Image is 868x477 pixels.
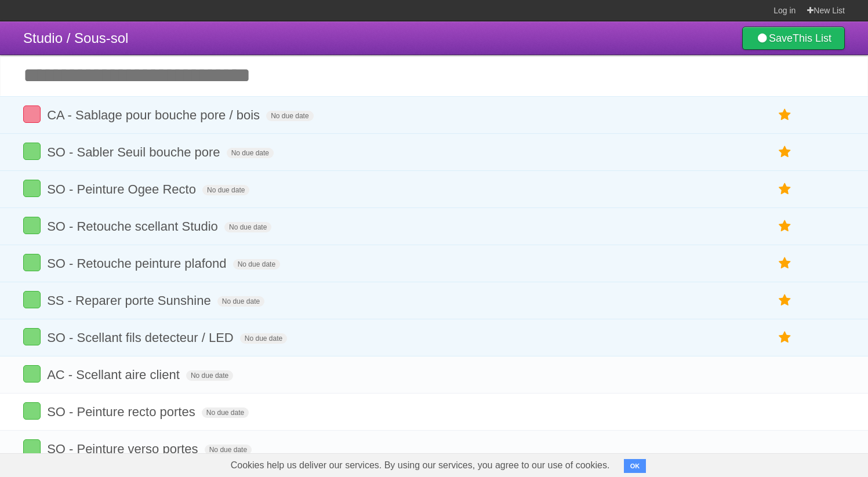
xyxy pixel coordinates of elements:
[23,30,128,46] span: Studio / Sous-sol
[47,293,214,308] span: SS - Reparer porte Sunshine
[23,143,41,160] label: Done
[23,402,41,420] label: Done
[774,143,796,162] label: Star task
[742,27,845,50] a: SaveThis List
[47,219,221,234] span: SO - Retouche scellant Studio
[774,180,796,199] label: Star task
[202,407,249,418] span: No due date
[47,145,223,159] span: SO - Sabler Seuil bouche pore
[186,370,233,381] span: No due date
[219,454,622,477] span: Cookies help us deliver our services. By using our services, you agree to our use of cookies.
[47,182,199,196] span: SO - Peinture Ogee Recto
[23,291,41,308] label: Done
[47,108,263,122] span: CA - Sablage pour bouche pore / bois
[23,180,41,197] label: Done
[47,256,229,271] span: SO - Retouche peinture plafond
[793,32,831,44] b: This List
[23,254,41,271] label: Done
[23,217,41,234] label: Done
[47,405,198,419] span: SO - Peinture recto portes
[240,333,287,344] span: No due date
[624,459,647,473] button: OK
[205,445,252,455] span: No due date
[227,148,274,158] span: No due date
[217,296,264,307] span: No due date
[47,367,183,382] span: AC - Scellant aire client
[233,259,280,270] span: No due date
[23,365,41,383] label: Done
[774,254,796,273] label: Star task
[202,185,249,195] span: No due date
[266,111,313,121] span: No due date
[23,328,41,345] label: Done
[23,439,41,457] label: Done
[774,217,796,236] label: Star task
[224,222,271,232] span: No due date
[774,328,796,347] label: Star task
[47,442,201,456] span: SO - Peinture verso portes
[47,330,237,345] span: SO - Scellant fils detecteur / LED
[774,105,796,125] label: Star task
[23,105,41,123] label: Done
[774,291,796,310] label: Star task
